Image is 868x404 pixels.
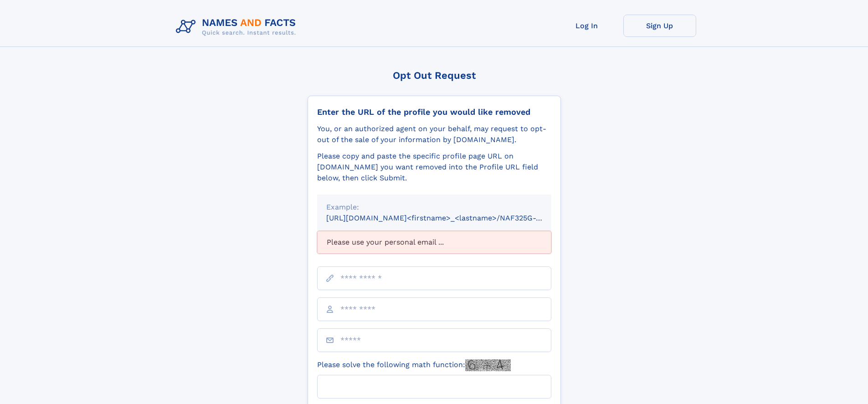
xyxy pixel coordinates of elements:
label: Please solve the following math function: [317,359,511,371]
div: Opt Out Request [308,70,561,81]
small: [URL][DOMAIN_NAME]<firstname>_<lastname>/NAF325G-xxxxxxxx [326,214,569,222]
a: Sign Up [623,15,696,37]
a: Log In [550,15,623,37]
div: Example: [326,202,542,213]
div: Please use your personal email ... [317,231,551,254]
div: Please copy and paste the specific profile page URL on [DOMAIN_NAME] you want removed into the Pr... [317,151,551,184]
img: Logo Names and Facts [172,15,303,39]
div: Enter the URL of the profile you would like removed [317,107,551,117]
div: You, or an authorized agent on your behalf, may request to opt-out of the sale of your informatio... [317,123,551,145]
